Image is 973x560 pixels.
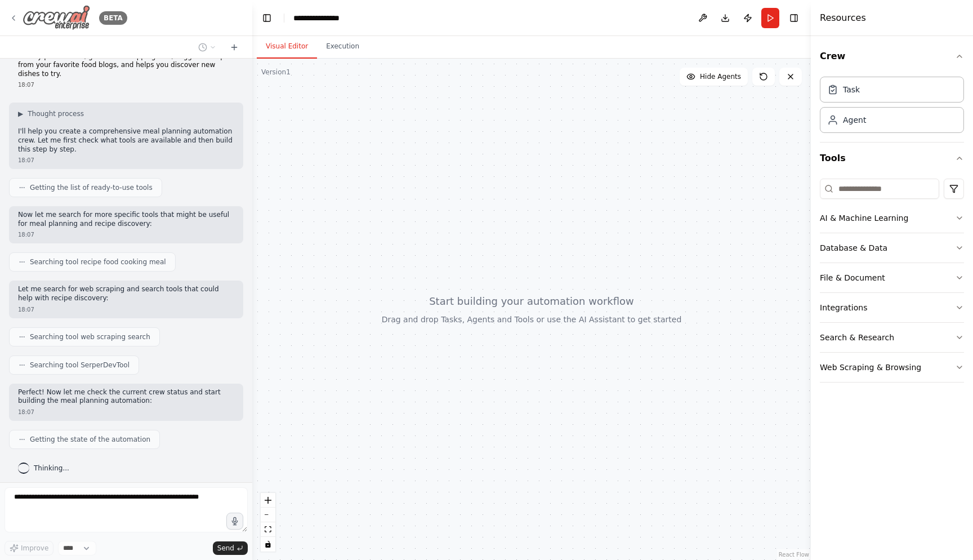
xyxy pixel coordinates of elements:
div: Agent [843,114,866,126]
div: 18:07 [18,408,234,416]
div: 18:07 [18,81,234,89]
span: Improve [21,544,48,553]
button: Tools [820,143,964,174]
div: Crew [820,72,964,142]
p: Now let me search for more specific tools that might be useful for meal planning and recipe disco... [18,211,234,228]
button: Switch to previous chat [194,41,221,54]
p: Develop a crew that creates weekly meal plans based on your dietary preferences, generates shoppi... [18,43,234,78]
button: Web Scraping & Browsing [820,353,964,382]
button: Visual Editor [257,35,317,59]
span: Searching tool recipe food cooking meal [30,257,166,266]
span: Searching tool SerperDevTool [30,361,130,370]
button: toggle interactivity [261,537,275,552]
span: Getting the state of the automation [30,435,150,444]
span: Send [217,544,234,553]
button: Database & Data [820,233,964,263]
span: Hide Agents [700,72,741,81]
div: 18:07 [18,156,234,165]
span: ▶ [18,109,23,118]
div: Tools [820,174,964,392]
span: Thought process [28,109,84,118]
img: Logo [23,5,90,30]
button: fit view [261,522,275,537]
div: BETA [99,11,127,25]
button: Integrations [820,293,964,322]
span: Searching tool web scraping search [30,332,150,341]
button: Execution [317,35,368,59]
p: I'll help you create a comprehensive meal planning automation crew. Let me first check what tools... [18,127,234,154]
button: File & Document [820,263,964,292]
a: React Flow attribution [779,552,809,558]
div: 18:07 [18,230,234,239]
p: Let me search for web scraping and search tools that could help with recipe discovery: [18,285,234,303]
div: 18:07 [18,305,234,314]
span: Getting the list of ready-to-use tools [30,183,153,192]
p: Perfect! Now let me check the current crew status and start building the meal planning automation: [18,388,234,406]
h4: Resources [820,11,866,25]
button: AI & Machine Learning [820,203,964,233]
button: ▶Thought process [18,109,84,118]
button: Send [213,541,248,555]
div: React Flow controls [261,493,275,552]
button: Crew [820,41,964,72]
button: zoom in [261,493,275,508]
span: Thinking... [34,464,69,473]
button: Hide right sidebar [786,10,802,26]
button: zoom out [261,508,275,522]
button: Hide left sidebar [259,10,275,26]
div: Version 1 [261,68,291,77]
button: Hide Agents [680,68,748,86]
button: Start a new chat [225,41,243,54]
div: Task [843,84,860,95]
button: Search & Research [820,323,964,352]
button: Click to speak your automation idea [226,513,243,530]
nav: breadcrumb [293,12,351,24]
button: Improve [5,541,53,555]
